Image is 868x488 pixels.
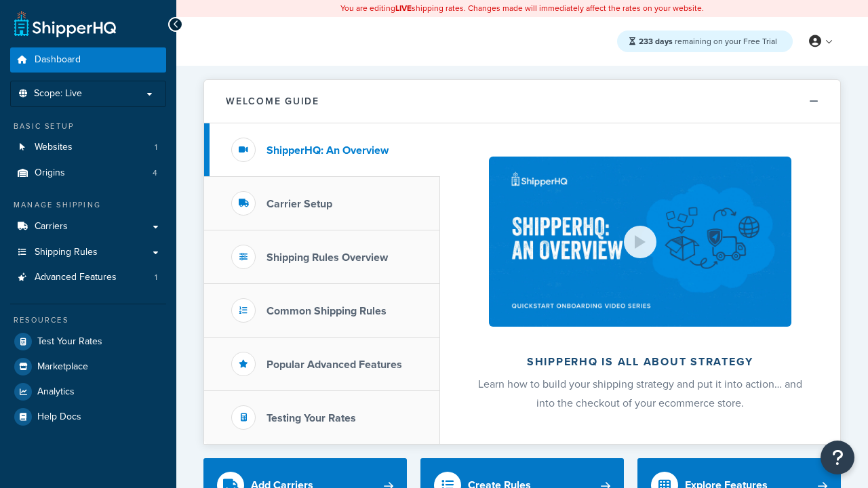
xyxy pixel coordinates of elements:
[10,354,166,379] a: Marketplace
[34,88,82,100] span: Scope: Live
[489,157,791,327] img: ShipperHQ is all about strategy
[639,35,777,47] span: remaining on your Free Trial
[37,411,81,423] span: Help Docs
[821,441,854,474] button: Open Resource Center
[478,376,802,411] span: Learn how to build your shipping strategy and put it into action… and into the checkout of your e...
[267,412,356,424] h3: Testing Your Rates
[37,361,88,373] span: Marketplace
[267,144,389,157] h3: ShipperHQ: An Overview
[226,96,319,106] h2: Welcome Guide
[10,135,166,160] a: Websites1
[267,251,388,264] h3: Shipping Rules Overview
[476,356,804,368] h2: ShipperHQ is all about strategy
[10,199,166,211] div: Manage Shipping
[10,314,166,326] div: Resources
[267,198,332,210] h3: Carrier Setup
[35,247,98,258] span: Shipping Rules
[395,2,412,14] b: LIVE
[35,221,68,232] span: Carriers
[10,380,166,404] a: Analytics
[35,142,73,153] span: Websites
[10,265,166,290] a: Advanced Features1
[10,161,166,186] li: Origins
[10,135,166,160] li: Websites
[37,336,102,348] span: Test Your Rates
[155,272,157,283] span: 1
[204,80,840,123] button: Welcome Guide
[10,240,166,265] a: Shipping Rules
[35,167,65,179] span: Origins
[155,142,157,153] span: 1
[37,386,75,398] span: Analytics
[153,167,157,179] span: 4
[10,214,166,239] a: Carriers
[267,359,402,371] h3: Popular Advanced Features
[10,47,166,73] a: Dashboard
[10,265,166,290] li: Advanced Features
[35,54,81,66] span: Dashboard
[10,121,166,132] div: Basic Setup
[10,161,166,186] a: Origins4
[639,35,673,47] strong: 233 days
[267,305,387,317] h3: Common Shipping Rules
[10,329,166,354] a: Test Your Rates
[35,272,117,283] span: Advanced Features
[10,405,166,429] a: Help Docs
